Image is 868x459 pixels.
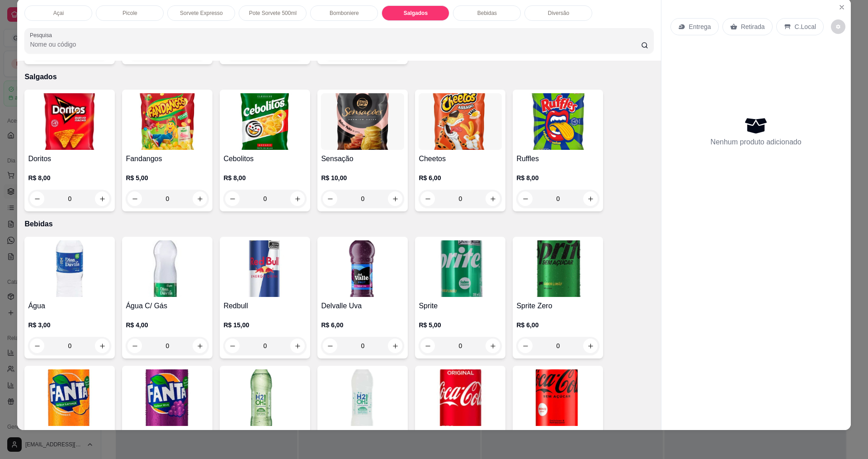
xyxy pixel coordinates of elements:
[518,191,533,206] button: decrease-product-quantity
[321,173,404,182] p: R$ 10,00
[516,240,599,297] img: product-image
[193,339,207,353] button: increase-product-quantity
[28,430,111,440] h4: Fanta Laranja
[583,339,598,353] button: increase-product-quantity
[321,153,404,164] h4: Sensação
[689,22,711,31] p: Entrega
[28,153,111,164] h4: Doritos
[323,191,337,206] button: decrease-product-quantity
[516,173,599,182] p: R$ 8,00
[95,191,109,206] button: increase-product-quantity
[486,339,500,353] button: increase-product-quantity
[126,430,209,440] h4: Fanta Uva
[419,93,502,150] img: product-image
[321,240,404,297] img: product-image
[225,191,240,206] button: decrease-product-quantity
[223,240,307,297] img: product-image
[548,10,569,17] p: Diversão
[126,240,209,297] img: product-image
[28,173,111,182] p: R$ 8,00
[516,320,599,330] p: R$ 6,00
[486,191,500,206] button: increase-product-quantity
[419,430,502,440] h4: Coca Cola
[24,219,653,229] p: Bebidas
[30,40,641,49] input: Pesquisa
[30,31,55,39] label: Pesquisa
[321,93,404,150] img: product-image
[95,339,109,353] button: increase-product-quantity
[419,369,502,426] img: product-image
[28,240,111,297] img: product-image
[193,191,207,206] button: increase-product-quantity
[30,191,44,206] button: decrease-product-quantity
[330,10,359,17] p: Bomboniere
[24,72,653,82] p: Salgados
[53,10,64,17] p: Açai
[28,93,111,150] img: product-image
[741,22,765,31] p: Retirada
[831,19,845,34] button: decrease-product-quantity
[711,137,802,148] p: Nenhum produto adicionado
[126,153,209,164] h4: Fandangos
[223,301,307,311] h4: Redbull
[223,369,307,426] img: product-image
[223,320,307,330] p: R$ 15,00
[180,10,223,17] p: Sorvete Expresso
[516,430,599,440] h4: Coca Cola Zero
[516,301,599,311] h4: Sprite Zero
[123,10,137,17] p: Picole
[321,430,404,440] h4: H2O Limoneto
[127,191,142,206] button: decrease-product-quantity
[420,339,435,353] button: decrease-product-quantity
[516,93,599,150] img: product-image
[795,22,816,31] p: C.Local
[419,320,502,330] p: R$ 5,00
[126,320,209,330] p: R$ 4,00
[28,320,111,330] p: R$ 3,00
[249,10,297,17] p: Pote Sorvete 500ml
[126,173,209,182] p: R$ 5,00
[419,301,502,311] h4: Sprite
[477,10,497,17] p: Bebidas
[225,339,240,353] button: decrease-product-quantity
[126,369,209,426] img: product-image
[388,191,402,206] button: increase-product-quantity
[223,173,307,182] p: R$ 8,00
[518,339,533,353] button: decrease-product-quantity
[419,153,502,164] h4: Cheetos
[419,240,502,297] img: product-image
[516,153,599,164] h4: Ruffles
[30,339,44,353] button: decrease-product-quantity
[420,191,435,206] button: decrease-product-quantity
[28,301,111,311] h4: Água
[28,369,111,426] img: product-image
[290,339,305,353] button: increase-product-quantity
[323,339,337,353] button: decrease-product-quantity
[583,191,598,206] button: increase-product-quantity
[126,301,209,311] h4: Água C/ Gás
[127,339,142,353] button: decrease-product-quantity
[290,191,305,206] button: increase-product-quantity
[404,10,428,17] p: Salgados
[388,339,402,353] button: increase-product-quantity
[419,173,502,182] p: R$ 6,00
[126,93,209,150] img: product-image
[223,430,307,440] h4: H2O Limão
[321,301,404,311] h4: Delvalle Uva
[223,93,307,150] img: product-image
[223,153,307,164] h4: Cebolitos
[516,369,599,426] img: product-image
[321,320,404,330] p: R$ 6,00
[321,369,404,426] img: product-image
